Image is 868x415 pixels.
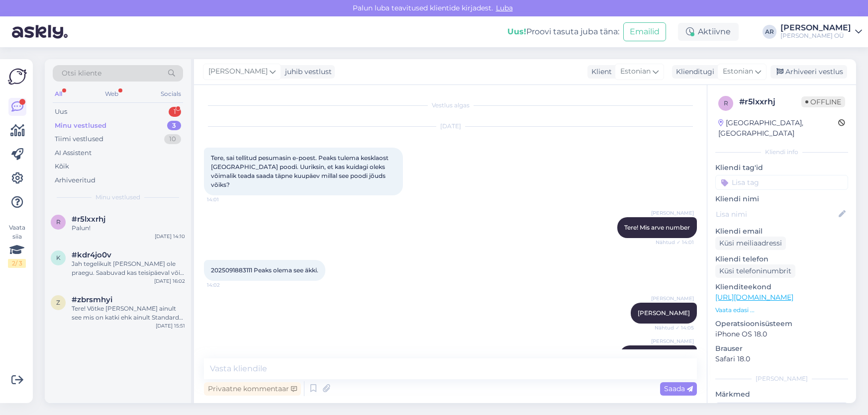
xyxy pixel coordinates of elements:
div: Tere! Võtke [PERSON_NAME] ainult see mis on katki ehk ainult Standard otsik. [72,304,185,322]
p: Kliendi tag'id [715,163,848,173]
div: [PERSON_NAME] OÜ [780,32,851,40]
div: Kõik [55,162,69,171]
p: Operatsioonisüsteem [715,319,848,329]
span: Estonian [723,66,753,77]
p: Kliendi nimi [715,194,848,204]
div: [DATE] [204,122,697,131]
div: Palun! [72,224,185,233]
span: Estonian [620,66,651,77]
span: #zbrsmhyi [72,295,112,304]
span: k [56,254,61,261]
span: 2025091883111 Peaks olema see äkki. [211,266,318,274]
div: Uus [55,107,67,117]
b: Uus! [507,27,526,36]
span: Saada [664,384,693,393]
div: [GEOGRAPHIC_DATA], [GEOGRAPHIC_DATA] [718,118,838,139]
span: #kdr4jo0v [72,250,111,259]
span: z [56,299,60,306]
div: # r5lxxrhj [739,96,801,108]
span: Nähtud ✓ 14:01 [656,239,694,246]
div: Proovi tasuta juba täna: [507,26,619,38]
div: Küsi meiliaadressi [715,237,786,250]
div: 2 / 3 [8,259,26,268]
p: Kliendi telefon [715,254,848,264]
span: Offline [801,96,845,107]
span: Otsi kliente [62,68,101,79]
div: Arhiveeritud [55,175,96,185]
span: Nähtud ✓ 14:05 [655,324,694,332]
div: Socials [159,87,183,100]
a: [PERSON_NAME][PERSON_NAME] OÜ [780,24,862,40]
span: #r5lxxrhj [72,215,105,224]
img: Askly Logo [8,67,27,86]
div: [DATE] 15:51 [156,322,185,330]
input: Lisa nimi [716,209,837,220]
div: Kliendi info [715,148,848,157]
div: Vestlus algas [204,101,697,110]
div: Klienditugi [672,67,714,77]
span: [PERSON_NAME] [651,209,694,217]
input: Lisa tag [715,175,848,190]
div: Jah tegelikult [PERSON_NAME] ole praegu. Saabuvad kas teisipäeval või reede [72,259,185,277]
div: Klient [587,67,612,77]
div: AR [763,25,776,39]
div: Privaatne kommentaar [204,382,301,396]
div: 10 [164,134,181,144]
span: r [724,99,728,107]
div: 1 [169,107,181,117]
div: juhib vestlust [281,67,332,77]
div: [DATE] 16:02 [154,277,185,285]
span: Tere, sai tellitud pesumasin e-poest. Peaks tulema kesklaost [GEOGRAPHIC_DATA] poodi. Uuriksin, e... [211,154,390,188]
div: AI Assistent [55,148,92,158]
div: Minu vestlused [55,121,106,131]
p: Brauser [715,343,848,354]
span: [PERSON_NAME] [638,309,690,317]
div: Küsi telefoninumbrit [715,264,795,278]
span: Minu vestlused [96,193,140,202]
div: [PERSON_NAME] [715,374,848,383]
div: Vaata siia [8,223,26,268]
span: [PERSON_NAME] [651,295,694,302]
p: Kliendi email [715,226,848,237]
div: [PERSON_NAME] [780,24,851,32]
p: iPhone OS 18.0 [715,329,848,339]
div: All [53,87,64,100]
span: [PERSON_NAME] [651,337,694,345]
span: 14:02 [207,281,244,289]
p: Märkmed [715,389,848,400]
p: Vaata edasi ... [715,306,848,315]
span: [PERSON_NAME] [208,66,268,77]
span: 14:01 [207,196,244,203]
div: Web [103,87,120,100]
p: Safari 18.0 [715,354,848,364]
div: Aktiivne [678,23,739,41]
p: Klienditeekond [715,282,848,292]
button: Emailid [623,22,666,41]
div: Arhiveeri vestlus [771,65,847,79]
span: r [56,218,61,226]
div: [DATE] 14:10 [155,233,185,240]
span: Luba [493,3,516,12]
span: Tere! Mis arve number [624,224,690,231]
div: Tiimi vestlused [55,134,103,144]
div: 3 [167,121,181,131]
a: [URL][DOMAIN_NAME] [715,293,793,302]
